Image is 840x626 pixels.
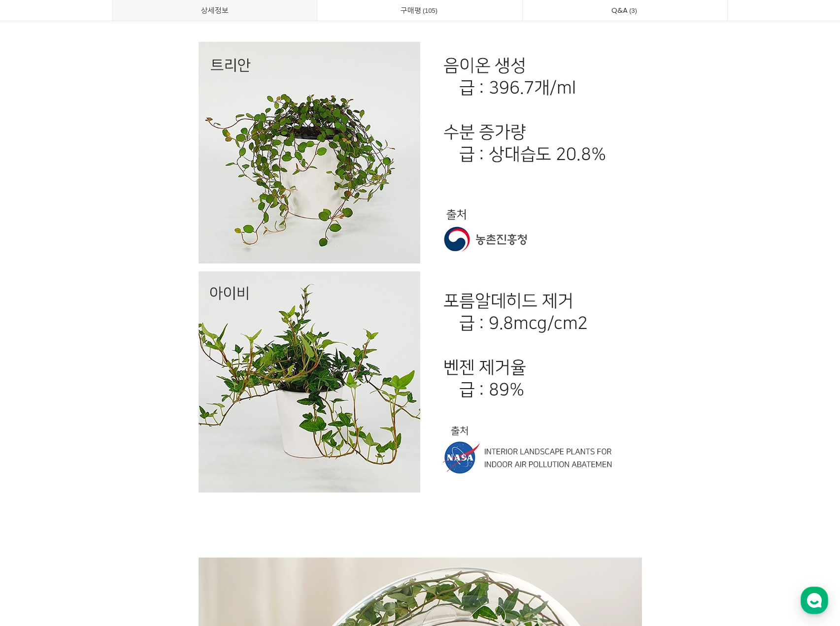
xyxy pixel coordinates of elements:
[421,5,439,16] span: 105
[628,5,638,16] span: 3
[152,327,164,335] span: 설정
[3,312,65,337] a: 홈
[127,312,189,337] a: 설정
[31,327,37,335] span: 홈
[90,328,102,335] span: 대화
[65,312,127,337] a: 대화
